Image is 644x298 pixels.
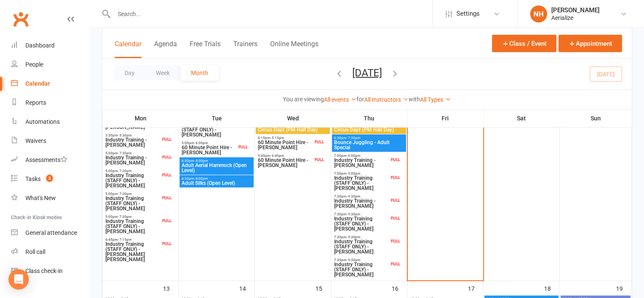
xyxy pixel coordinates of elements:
span: Industry Training - [PERSON_NAME] [334,198,389,209]
span: Adult Aerial Hammock (Open Level) [181,163,252,173]
span: Industry Training (STAFF ONLY) - [PERSON_NAME] [334,216,389,231]
span: 6:30pm [181,159,252,163]
a: Calendar [11,74,89,93]
span: Circus Dayz (PM Half Day) [257,127,328,132]
span: Industry Training (STAFF ONLY) - [PERSON_NAME] [334,175,389,191]
div: Waivers [25,137,46,144]
span: Industry Training - [PERSON_NAME] [105,137,160,148]
strong: for [357,96,364,103]
button: [DATE] [352,67,382,78]
span: 3 [46,175,53,182]
div: FULL [312,139,326,145]
input: Search... [111,8,432,20]
span: 60 Minute Point Hire - [PERSON_NAME] [257,158,313,168]
span: Industry Training (STAFF ONLY) - [PERSON_NAME] [105,219,160,234]
a: Automations [11,112,89,131]
a: Clubworx [10,8,31,30]
div: 18 [544,281,559,295]
div: FULL [160,195,174,201]
span: - 7:30pm [346,136,360,140]
span: - 6:45pm [270,154,284,158]
div: FULL [389,156,402,163]
div: People [25,61,43,68]
span: Adult Silks (Open Level) [181,181,252,186]
span: Industry Training (STAFF ONLY) - [PERSON_NAME] [181,122,237,137]
span: Industry Training - [PERSON_NAME] [334,158,389,168]
span: Industry Training - [PERSON_NAME] [105,155,160,165]
span: Industry Training (STAFF ONLY) - [PERSON_NAME] [105,114,160,130]
span: 5:00pm [105,169,160,173]
th: Wed [255,109,331,127]
div: FULL [160,217,174,224]
span: Industry Training (STAFF ONLY) - [PERSON_NAME] [PERSON_NAME] [105,242,160,262]
span: 7:30pm [334,235,389,239]
th: Sun [560,109,632,127]
span: - 7:30pm [118,192,132,196]
button: Appointment [558,35,622,52]
a: Reports [11,93,89,112]
button: Day [114,65,145,81]
div: General attendance [25,229,77,236]
button: Agenda [154,40,177,58]
span: 7:00pm [334,154,389,158]
button: Free Trials [190,40,221,58]
div: FULL [389,238,402,244]
a: Roll call [11,242,89,262]
div: FULL [160,172,174,178]
span: 5:00pm [105,151,160,155]
th: Fri [407,109,484,127]
span: 6:30pm [181,177,252,181]
span: Settings [456,4,480,23]
button: Online Meetings [270,40,318,58]
span: 4:15pm [257,136,313,140]
div: Class check-in [25,267,63,274]
div: Roll call [25,248,45,255]
span: 7:30pm [334,258,389,262]
a: Assessments [11,150,89,170]
div: Tasks [25,175,41,182]
div: FULL [160,136,174,142]
button: Week [145,65,180,81]
span: Bounce Juggling - Adult Special [334,140,404,150]
span: Industry Training (STAFF ONLY) - [PERSON_NAME] [334,239,389,254]
span: 5:00pm [181,141,237,145]
span: 7:00pm [334,172,389,175]
span: 7:30pm [334,195,389,198]
span: 6:45pm [105,238,160,242]
a: Class kiosk mode [11,262,89,281]
div: What's New [25,195,56,201]
span: - 8:00pm [194,177,208,181]
span: - 7:30pm [118,151,132,155]
div: FULL [160,240,174,247]
span: 60 Minute Point Hire - [PERSON_NAME] [257,140,313,150]
div: FULL [389,215,402,221]
span: - 7:30pm [118,169,132,173]
span: - 9:30pm [346,235,360,239]
div: FULL [160,154,174,160]
button: Trainers [233,40,257,58]
span: - 9:00pm [346,172,360,175]
a: Tasks 3 [11,170,89,189]
span: Industry Training (STAFF ONLY) - [PERSON_NAME] [105,173,160,188]
div: 16 [392,281,407,295]
th: Thu [331,109,407,127]
span: - 5:30pm [118,134,132,137]
span: Industry Training (STAFF ONLY) - [PERSON_NAME] [105,196,160,211]
span: - 6:00pm [194,141,208,145]
span: - 5:15pm [270,136,284,140]
span: 6:30pm [334,136,404,140]
span: - 9:30pm [346,212,360,216]
th: Mon [102,109,179,127]
div: [PERSON_NAME] [551,6,600,14]
span: - 9:30pm [346,258,360,262]
a: General attendance kiosk mode [11,223,89,242]
strong: You are viewing [283,96,324,103]
span: - 9:00pm [346,154,360,158]
div: FULL [389,174,402,181]
div: 14 [239,281,254,295]
th: Tue [179,109,255,127]
span: 5:45pm [257,154,313,158]
div: Open Intercom Messenger [8,269,29,290]
a: All events [324,96,357,103]
a: All Types [420,96,451,103]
